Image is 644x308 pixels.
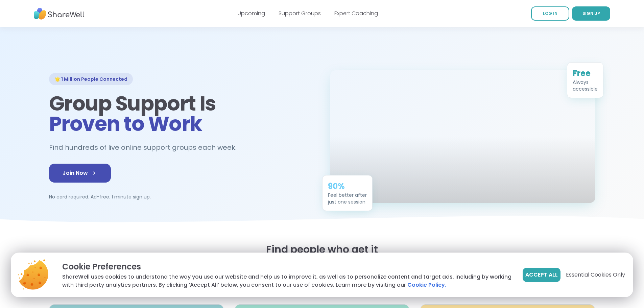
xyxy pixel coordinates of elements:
a: SIGN UP [572,6,610,21]
h2: Find hundreds of live online support groups each week. [49,142,244,153]
span: SIGN UP [582,10,600,16]
a: Upcoming [238,9,265,17]
div: 🌟 1 Million People Connected [49,73,133,85]
p: No card required. Ad-free. 1 minute sign up. [49,193,314,200]
span: Join Now [63,169,97,177]
a: Expert Coaching [334,9,378,17]
a: LOG IN [531,6,569,21]
h1: Group Support Is [49,93,314,134]
div: Feel better after just one session [328,192,367,205]
p: ShareWell uses cookies to understand the way you use our website and help us to improve it, as we... [62,273,512,289]
a: Support Groups [279,9,321,17]
a: Join Now [49,164,111,183]
div: Free [573,68,598,79]
span: Proven to Work [49,110,202,138]
img: ShareWell Nav Logo [34,4,85,23]
span: Accept All [525,271,558,279]
div: Always accessible [573,79,598,92]
span: LOG IN [543,10,557,16]
a: Cookie Policy. [407,281,446,289]
button: Accept All [523,268,560,282]
span: Essential Cookies Only [566,271,625,279]
div: 90% [328,181,367,192]
p: Cookie Preferences [62,261,512,273]
h2: Find people who get it [49,243,595,256]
